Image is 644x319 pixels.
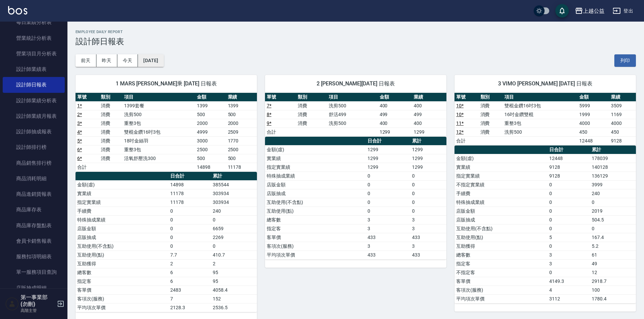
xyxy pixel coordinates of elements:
button: 登出 [610,5,636,17]
td: 0 [410,198,446,207]
img: Person [5,297,19,311]
td: 433 [410,233,446,242]
th: 類別 [99,93,123,102]
td: 金額(虛) [76,180,169,189]
td: 3 [548,259,590,268]
td: 0 [366,207,410,215]
td: 433 [366,250,410,259]
td: 指定客 [455,259,548,268]
a: 商品消耗明細 [3,171,65,186]
td: 互助使用(點) [265,207,366,215]
td: 不指定實業績 [455,180,548,189]
td: 互助使用(點) [455,233,548,242]
td: 實業績 [76,189,169,198]
td: 303934 [211,198,257,207]
td: 0 [366,189,410,198]
td: 3000 [195,136,226,145]
td: 店販金額 [265,180,366,189]
td: 3509 [609,101,636,110]
table: a dense table [455,145,636,303]
td: 4000 [578,119,609,128]
td: 499 [412,110,446,119]
h2: Employee Daily Report [76,30,636,34]
a: 店販抽成明細 [3,280,65,296]
th: 日合計 [548,145,590,154]
td: 3 [410,224,446,233]
td: 店販金額 [76,224,169,233]
td: 0 [169,242,211,250]
td: 410.7 [211,250,257,259]
th: 類別 [296,93,327,102]
td: 1770 [226,136,257,145]
td: 客單價 [76,286,169,294]
a: 單一服務項目查詢 [3,264,65,280]
a: 商品庫存表 [3,202,65,217]
span: 2 [PERSON_NAME][DATE] 日報表 [273,80,438,87]
td: 0 [366,171,410,180]
td: 0 [410,171,446,180]
a: 設計師抽成報表 [3,124,65,139]
td: 重整3包 [122,119,195,128]
td: 消費 [479,110,503,119]
td: 雙棍金鑽16吋3包 [122,128,195,136]
td: 不指定客 [455,268,548,277]
td: 14898 [169,180,211,189]
td: 12 [590,268,636,277]
td: 平均項次單價 [76,303,169,312]
a: 營業項目月分析表 [3,46,65,61]
td: 16吋金鑽雙棍 [503,110,578,119]
button: [DATE] [138,54,164,67]
td: 重整3包 [122,145,195,154]
a: 設計師排行榜 [3,139,65,155]
th: 累計 [410,137,446,145]
table: a dense table [455,93,636,145]
a: 會員卡銷售報表 [3,233,65,249]
td: 消費 [99,128,123,136]
td: 手續費 [76,207,169,215]
td: 167.4 [590,233,636,242]
button: 上越公益 [572,4,607,18]
a: 服務扣項明細表 [3,249,65,264]
td: 0 [590,224,636,233]
th: 類別 [479,93,503,102]
td: 消費 [99,145,123,154]
td: 1299 [410,154,446,163]
td: 平均項次單價 [265,250,366,259]
a: 設計師業績分析表 [3,93,65,108]
td: 100 [590,286,636,294]
td: 499 [378,110,412,119]
td: 95 [211,268,257,277]
td: 400 [378,101,412,110]
th: 單號 [455,93,479,102]
td: 400 [412,101,446,110]
td: 互助使用(不含點) [76,242,169,250]
td: 0 [548,242,590,250]
table: a dense table [76,172,257,312]
th: 業績 [609,93,636,102]
td: 互助使用(不含點) [265,198,366,207]
th: 日合計 [169,172,211,181]
td: 49 [590,259,636,268]
td: 12448 [548,154,590,163]
td: 11178 [169,198,211,207]
td: 舒活499 [327,110,378,119]
td: 總客數 [265,215,366,224]
table: a dense table [265,137,446,260]
th: 金額 [578,93,609,102]
td: 0 [211,215,257,224]
td: 消費 [479,128,503,136]
td: 0 [169,215,211,224]
th: 日合計 [366,137,410,145]
td: 1399 [195,101,226,110]
td: 實業績 [455,163,548,171]
td: 店販抽成 [455,215,548,224]
button: save [555,4,569,18]
td: 互助使用(點) [76,250,169,259]
td: 6 [169,268,211,277]
td: 消費 [99,110,123,119]
td: 4149.3 [548,277,590,286]
td: 2128.3 [169,303,211,312]
td: 3 [410,215,446,224]
td: 433 [366,233,410,242]
td: 5.2 [590,242,636,250]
